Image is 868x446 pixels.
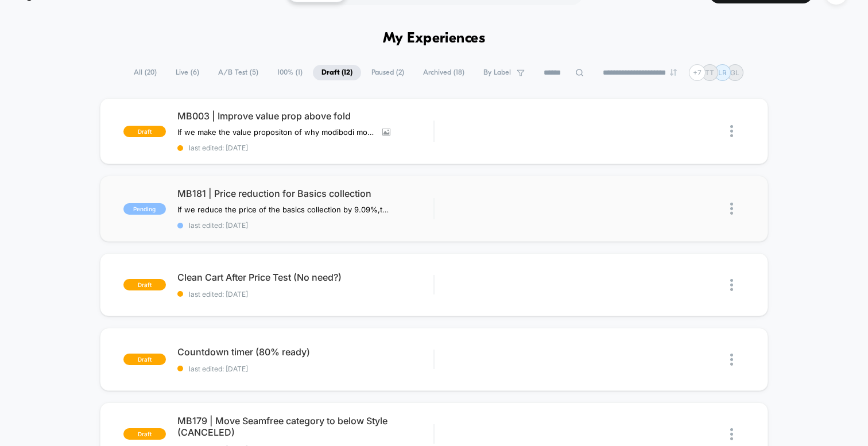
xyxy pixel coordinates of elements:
span: MB181 | Price reduction for Basics collection [177,188,433,199]
img: close [730,125,733,137]
span: draft [123,354,166,365]
span: Live ( 6 ) [167,65,208,80]
span: last edited: [DATE] [177,221,433,230]
span: MB179 | Move Seamfree category to below Style (CANCELED) [177,415,433,438]
span: Pending [123,203,166,215]
span: last edited: [DATE] [177,144,433,152]
span: last edited: [DATE] [177,364,433,373]
span: Draft ( 12 ) [313,65,361,80]
p: TT [705,68,714,77]
img: close [730,279,733,291]
span: MB003 | Improve value prop above fold [177,110,433,122]
span: Paused ( 2 ) [363,65,413,80]
span: draft [123,126,166,137]
span: Clean Cart After Price Test (No need?) [177,272,433,283]
span: If we reduce the price of the basics collection by 9.09%,then conversions will increase,because v... [177,205,390,214]
span: All ( 20 ) [125,65,165,80]
div: + 7 [689,64,706,81]
h1: My Experiences [383,30,486,47]
span: Archived ( 18 ) [414,65,473,80]
img: close [730,428,733,440]
span: last edited: [DATE] [177,290,433,298]
p: LR [718,68,727,77]
span: draft [123,428,166,440]
span: By Label [483,68,511,77]
span: draft [123,279,166,290]
img: close [730,354,733,366]
p: GL [730,68,739,77]
span: A/B Test ( 5 ) [210,65,267,80]
img: close [730,203,733,215]
img: end [670,69,677,76]
span: Countdown timer (80% ready) [177,346,433,358]
span: 100% ( 1 ) [269,65,311,80]
span: If we make the value propositon of why modibodi more clear above the fold,then conversions will i... [177,127,374,137]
